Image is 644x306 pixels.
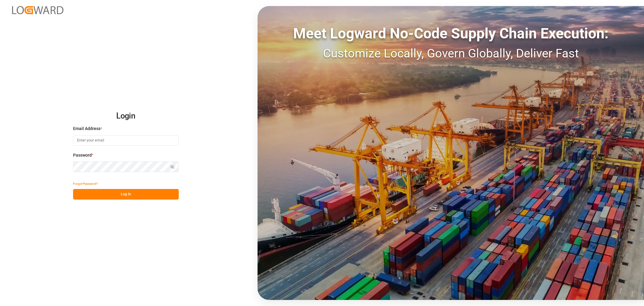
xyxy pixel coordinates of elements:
[73,189,179,200] button: Log In
[73,106,179,126] h2: Login
[73,135,179,146] input: Enter your email
[12,6,63,14] img: Logward_new_orange.png
[258,44,644,63] div: Customize Locally, Govern Globally, Deliver Fast
[73,125,101,132] span: Email Address
[73,178,98,189] button: Forgot Password?
[73,152,92,158] span: Password
[258,23,644,44] div: Meet Logward No-Code Supply Chain Execution:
